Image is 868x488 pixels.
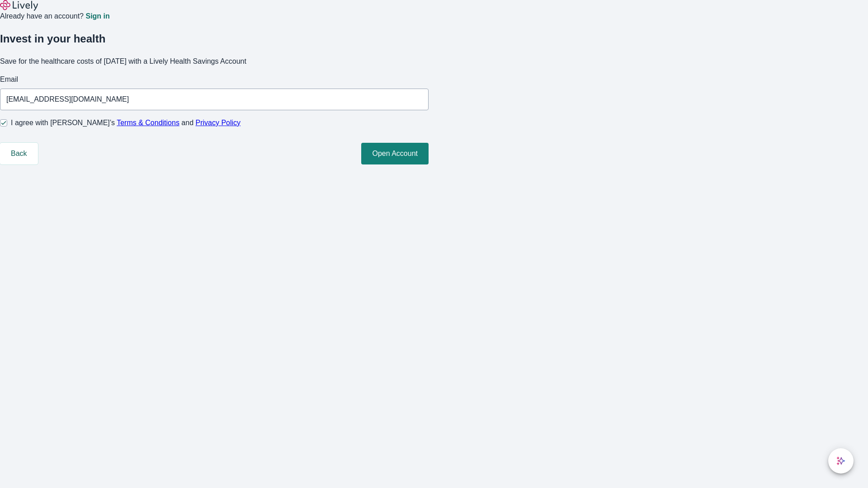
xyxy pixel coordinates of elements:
button: chat [828,448,854,474]
a: Sign in [85,13,109,20]
a: Privacy Policy [196,119,241,127]
svg: Lively AI Assistant [836,456,845,465]
span: I agree with [PERSON_NAME]’s and [11,117,241,128]
button: Open Account [361,143,429,164]
a: Terms & Conditions [117,119,179,127]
